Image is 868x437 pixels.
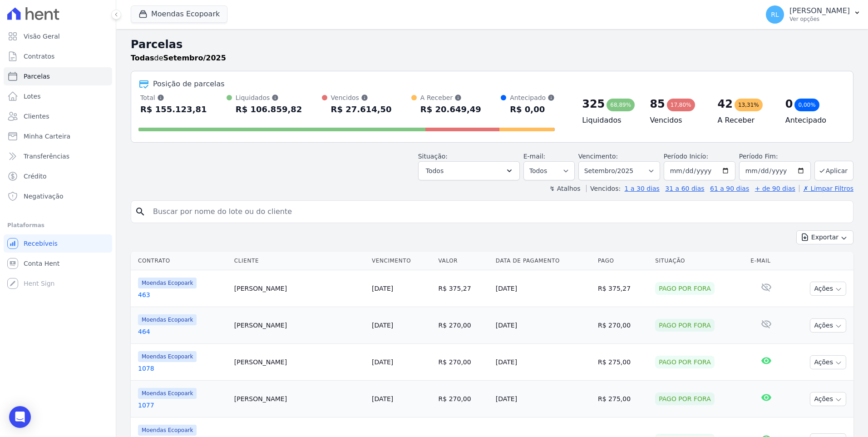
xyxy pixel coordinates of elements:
[426,165,444,176] span: Todos
[231,344,368,381] td: [PERSON_NAME]
[420,102,481,117] div: R$ 20.649,49
[24,259,59,268] span: Conta Hent
[236,93,302,102] div: Liquidados
[710,185,749,192] a: 61 a 90 dias
[131,5,227,23] button: Moendas Ecopoark
[9,406,31,428] div: Open Intercom Messenger
[492,344,594,381] td: [DATE]
[789,15,850,23] p: Ver opções
[135,206,146,217] i: search
[4,234,112,253] a: Recebíveis
[735,99,763,111] div: 13,31%
[236,102,302,117] div: R$ 106.859,82
[138,351,197,362] span: Moendas Ecopoark
[24,32,60,41] span: Visão Geral
[138,364,227,373] a: 1078
[664,153,708,160] label: Período Inicío:
[138,388,197,399] span: Moendas Ecopoark
[650,115,703,126] h4: Vencidos
[231,307,368,344] td: [PERSON_NAME]
[510,102,555,117] div: R$ 0,00
[138,327,227,336] a: 464
[799,185,853,192] a: ✗ Limpar Filtros
[4,107,112,125] a: Clientes
[510,93,555,102] div: Antecipado
[372,395,393,402] a: [DATE]
[138,401,227,410] a: 1077
[492,252,594,270] th: Data de Pagamento
[718,97,733,111] div: 42
[4,87,112,105] a: Lotes
[138,314,197,325] span: Moendas Ecopoark
[739,152,811,161] label: Período Fim:
[153,79,225,89] div: Posição de parcelas
[24,72,50,81] span: Parcelas
[578,153,618,160] label: Vencimento:
[718,115,771,126] h4: A Receber
[492,381,594,417] td: [DATE]
[24,239,58,248] span: Recebíveis
[4,47,112,65] a: Contratos
[607,99,635,111] div: 68,89%
[372,285,393,292] a: [DATE]
[231,381,368,417] td: [PERSON_NAME]
[810,318,846,333] button: Ações
[523,153,546,160] label: E-mail:
[331,93,392,102] div: Vencidos
[4,67,112,85] a: Parcelas
[163,54,226,62] strong: Setembro/2025
[331,102,392,117] div: R$ 27.614,50
[594,252,651,270] th: Pago
[418,161,520,180] button: Todos
[24,152,69,161] span: Transferências
[435,252,492,270] th: Valor
[7,220,108,231] div: Plataformas
[140,102,207,117] div: R$ 155.123,81
[368,252,435,270] th: Vencimento
[796,230,853,244] button: Exportar
[231,252,368,270] th: Cliente
[789,6,850,15] p: [PERSON_NAME]
[586,185,621,192] label: Vencidos:
[24,192,64,201] span: Negativação
[594,307,651,344] td: R$ 270,00
[655,319,715,332] div: Pago por fora
[665,185,704,192] a: 31 a 60 dias
[140,93,207,102] div: Total
[594,270,651,307] td: R$ 375,27
[138,290,227,299] a: 463
[4,147,112,165] a: Transferências
[549,185,580,192] label: ↯ Atalhos
[594,381,651,417] td: R$ 275,00
[435,307,492,344] td: R$ 270,00
[785,115,838,126] h4: Antecipado
[418,153,448,160] label: Situação:
[810,355,846,369] button: Ações
[814,161,853,180] button: Aplicar
[4,27,112,45] a: Visão Geral
[435,381,492,417] td: R$ 270,00
[131,252,231,270] th: Contrato
[810,282,846,296] button: Ações
[138,425,197,436] span: Moendas Ecopoark
[24,132,70,141] span: Minha Carteira
[435,270,492,307] td: R$ 375,27
[4,187,112,205] a: Negativação
[148,203,849,221] input: Buscar por nome do lote ou do cliente
[747,252,786,270] th: E-mail
[24,92,41,101] span: Lotes
[655,392,715,405] div: Pago por fora
[794,99,819,111] div: 0,00%
[755,185,795,192] a: + de 90 dias
[771,11,779,18] span: RL
[625,185,660,192] a: 1 a 30 dias
[24,112,49,121] span: Clientes
[655,356,715,368] div: Pago por fora
[650,97,665,111] div: 85
[667,99,695,111] div: 17,80%
[4,254,112,273] a: Conta Hent
[24,52,54,61] span: Contratos
[131,54,154,62] strong: Todas
[372,322,393,329] a: [DATE]
[594,344,651,381] td: R$ 275,00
